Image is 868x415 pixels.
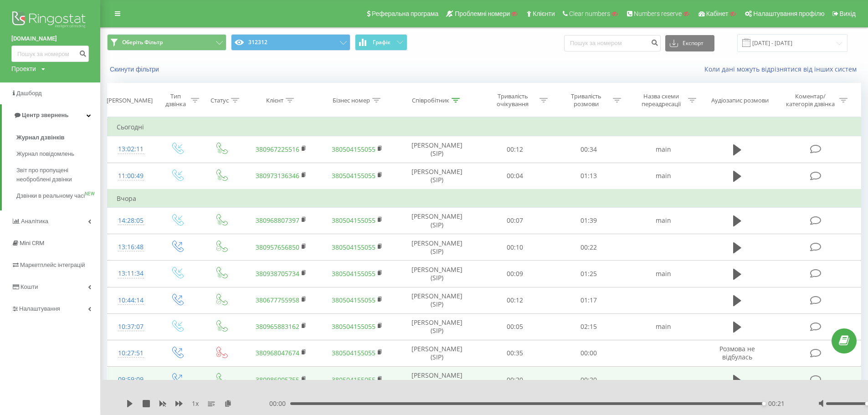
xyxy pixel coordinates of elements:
td: main [625,313,702,340]
span: Clear numbers [569,10,610,17]
a: 380938705734 [256,269,299,278]
span: Оберіть Фільтр [122,39,163,46]
span: Клієнти [533,10,555,17]
span: 00:00 [269,399,290,408]
td: 00:10 [478,234,551,261]
div: Клієнт [266,97,283,104]
td: 00:20 [552,367,625,393]
div: Співробітник [412,97,449,104]
div: Статус [211,97,229,104]
div: 13:02:11 [117,140,145,158]
span: Графік [373,39,390,46]
div: 11:00:49 [117,167,145,185]
a: 380504155055 [332,243,375,251]
div: Проекти [11,64,36,73]
a: 380504155055 [332,269,375,278]
span: Mini CRM [20,240,44,246]
a: Журнал дзвінків [16,129,100,146]
span: Кабінет [706,10,729,17]
a: 380504155055 [332,296,375,304]
td: 00:05 [478,313,551,340]
div: Тривалість очікування [488,92,537,108]
td: [PERSON_NAME] (SIP) [395,367,478,393]
td: main [625,136,702,163]
span: Журнал повідомлень [16,149,74,159]
span: Розмова не відбулась [719,344,755,361]
td: 00:20 [478,367,551,393]
div: [PERSON_NAME] [107,97,153,104]
td: 00:04 [478,163,551,190]
button: Оберіть Фільтр [107,34,226,51]
a: 380968807397 [256,216,299,225]
td: 01:17 [552,287,625,313]
td: [PERSON_NAME] (SIP) [395,234,478,261]
span: 00:21 [768,399,785,408]
span: Налаштування профілю [753,10,824,17]
td: 00:12 [478,136,551,163]
a: 380965883162 [256,322,299,331]
span: Дашборд [16,90,42,97]
td: [PERSON_NAME] (SIP) [395,163,478,190]
button: Графік [355,34,407,51]
a: Звіт про пропущені необроблені дзвінки [16,162,100,188]
a: [DOMAIN_NAME] [11,34,89,43]
a: 380504155055 [332,216,375,225]
div: 10:27:51 [117,344,145,362]
a: 380504155055 [332,145,375,154]
div: Назва схеми переадресації [637,92,686,108]
td: 01:25 [552,261,625,287]
td: [PERSON_NAME] (SIP) [395,287,478,313]
td: Сьогодні [108,118,861,136]
a: 380504155055 [332,322,375,331]
span: Вихід [840,10,856,17]
td: 00:12 [478,287,551,313]
td: 00:34 [552,136,625,163]
a: 380973136346 [256,171,299,180]
span: Журнал дзвінків [16,133,65,142]
span: Центр звернень [22,112,68,118]
input: Пошук за номером [564,35,661,51]
span: Numbers reserve [634,10,682,17]
a: 380504155055 [332,348,375,357]
td: 00:07 [478,207,551,234]
td: [PERSON_NAME] (SIP) [395,261,478,287]
input: Пошук за номером [11,46,89,62]
div: Accessibility label [762,402,765,405]
span: Маркетплейс інтеграцій [20,261,85,268]
td: 00:00 [552,340,625,366]
a: 380986005755 [256,375,299,384]
td: [PERSON_NAME] (SIP) [395,340,478,366]
a: Центр звернень [2,104,100,126]
button: 312312 [231,34,350,51]
td: [PERSON_NAME] (SIP) [395,136,478,163]
span: Звіт про пропущені необроблені дзвінки [16,166,96,184]
a: Журнал повідомлень [16,146,100,162]
a: 380677755958 [256,296,299,304]
td: 01:13 [552,163,625,190]
td: main [625,207,702,234]
td: [PERSON_NAME] (SIP) [395,313,478,340]
td: 00:22 [552,234,625,261]
span: Аналiтика [21,218,48,225]
div: Аудіозапис розмови [711,97,769,104]
div: 10:37:07 [117,318,145,336]
div: Тип дзвінка [163,92,189,108]
td: Вчора [108,190,861,208]
div: 09:59:09 [117,371,145,389]
div: Тривалість розмови [562,92,611,108]
span: Реферальна програма [372,10,439,17]
td: 02:15 [552,313,625,340]
div: 13:11:34 [117,265,145,282]
a: 380967225516 [256,145,299,154]
div: 14:28:05 [117,212,145,230]
a: 380504155055 [332,171,375,180]
div: 10:44:14 [117,292,145,309]
button: Експорт [665,35,714,51]
a: Дзвінки в реальному часіNEW [16,188,100,204]
span: Дзвінки в реальному часі [16,191,85,200]
span: Кошти [21,283,38,290]
img: Ringostat logo [11,9,89,32]
td: 00:35 [478,340,551,366]
td: 01:39 [552,207,625,234]
span: Налаштування [19,305,60,312]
